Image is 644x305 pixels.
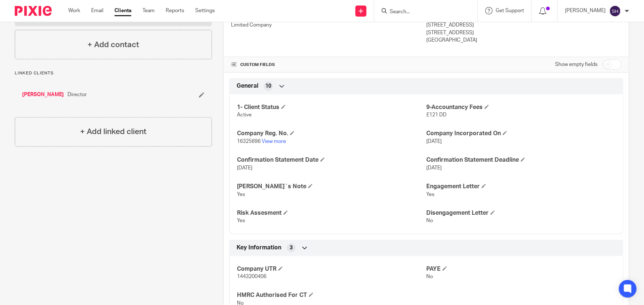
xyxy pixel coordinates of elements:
[426,265,616,273] h4: PAYE
[237,82,258,90] span: General
[389,9,455,15] input: Search
[237,112,252,118] span: Active
[565,7,606,14] p: [PERSON_NAME]
[237,218,245,223] span: Yes
[237,130,426,137] h4: Company Reg. No.
[496,8,524,13] span: Get Support
[237,291,426,299] h4: HMRC Authorised For CT
[426,192,434,197] span: Yes
[237,139,261,144] span: 16325696
[91,7,103,14] a: Email
[80,126,147,137] h4: + Add linked client
[237,265,426,273] h4: Company UTR
[237,192,245,197] span: Yes
[426,130,616,137] h4: Company Incorporated On
[237,165,252,171] span: [DATE]
[68,7,80,14] a: Work
[426,183,616,190] h4: Engagement Letter
[15,70,212,76] p: Linked clients
[426,218,433,223] span: No
[426,165,442,171] span: [DATE]
[290,244,293,252] span: 3
[114,7,131,14] a: Clients
[426,274,433,279] span: No
[237,104,426,111] h4: 1- Client Status
[231,62,426,68] h4: CUSTOM FIELDS
[237,244,281,252] span: Key Information
[426,36,621,44] p: [GEOGRAPHIC_DATA]
[68,91,87,98] span: Director
[15,6,52,16] img: Pixie
[166,7,184,14] a: Reports
[426,104,616,111] h4: 9-Accountancy Fees
[426,29,621,36] p: [STREET_ADDRESS]
[426,112,447,118] span: £121 DD
[265,83,271,90] span: 10
[426,21,621,29] p: [STREET_ADDRESS]
[195,7,215,14] a: Settings
[237,156,426,164] h4: Confirmation Statement Date
[237,183,426,190] h4: [PERSON_NAME]`s Note
[609,5,621,17] img: svg%3E
[426,139,442,144] span: [DATE]
[87,39,139,50] h4: + Add contact
[262,139,286,144] a: View more
[426,209,616,217] h4: Disengagement Letter
[426,156,616,164] h4: Confirmation Statement Deadline
[237,209,426,217] h4: Risk Assesment
[142,7,155,14] a: Team
[237,274,266,279] span: 1443200406
[22,91,64,98] a: [PERSON_NAME]
[555,61,597,68] label: Show empty fields
[231,21,426,29] p: Limited Company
